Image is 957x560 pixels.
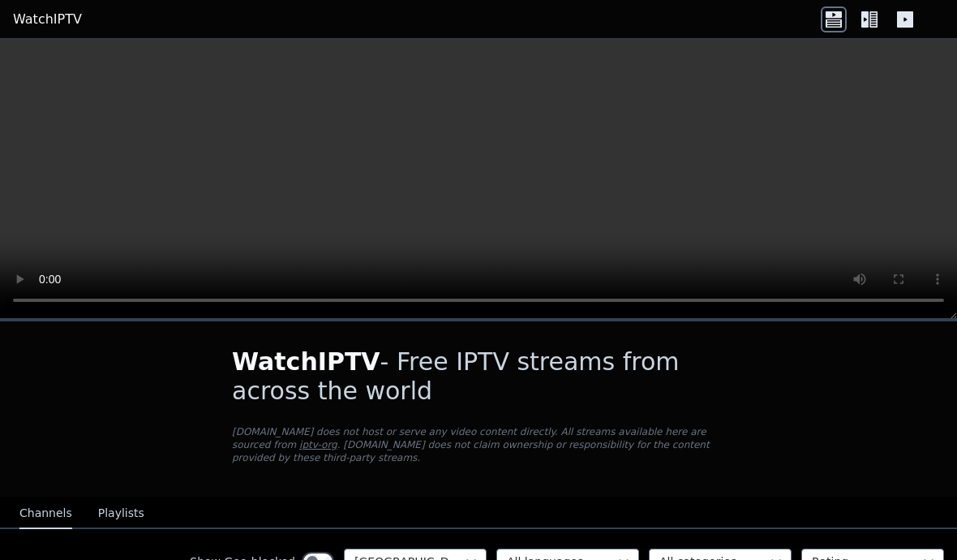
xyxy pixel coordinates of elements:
[19,498,72,529] button: Channels
[232,347,725,406] h1: - Free IPTV streams from across the world
[299,439,337,450] a: iptv-org
[232,347,380,376] span: WatchIPTV
[13,10,82,29] a: WatchIPTV
[232,425,725,464] p: [DOMAIN_NAME] does not host or serve any video content directly. All streams available here are s...
[98,498,144,529] button: Playlists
